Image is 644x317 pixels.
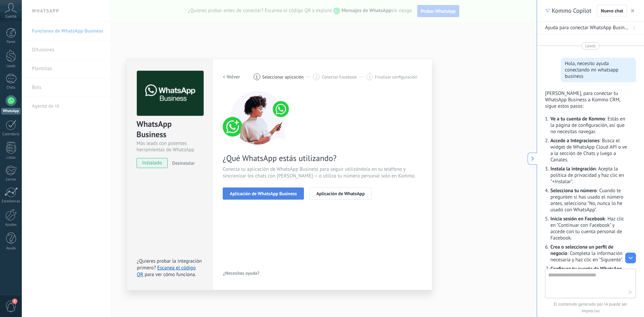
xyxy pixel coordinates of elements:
[545,90,628,109] p: [PERSON_NAME], para conectar tu WhatsApp Business a Kommo CRM, sigue estos pasos:
[585,43,596,49] span: Leads
[545,24,631,31] span: Ayuda para conectar WhatsApp Business
[550,266,628,298] p: : Crea o selecciona una cuenta de WhatsApp Business y completa la información de tu perfil.
[368,74,371,80] span: 3
[223,271,260,275] span: ¿Necesitas ayuda?
[550,216,628,241] p: : Haz clic en "Continuar con Facebook" y accede con tu cuenta personal de Facebook.
[1,64,21,68] div: Leads
[1,40,21,44] div: Panel
[1,177,21,182] div: Correo
[1,132,21,137] div: Calendario
[1,199,21,204] div: Estadísticas
[5,14,16,19] span: Cuenta
[552,7,591,15] span: Kommo Copilot
[1,156,21,160] div: Listas
[169,158,195,168] button: Desinstalar
[550,166,628,185] p: : Acepta la política de privacidad y haz clic en "+Instalar".
[597,5,627,17] button: Nuevo chat
[223,166,422,179] span: Conecta tu aplicación de WhatsApp Business para seguir utilizándola en tu teléfono y sincronizar ...
[137,140,203,153] div: Más leads con potentes herramientas de WhatsApp
[223,268,260,278] button: ¿Necesitas ayuda?
[550,166,596,172] strong: Instala la integración
[223,91,293,145] img: connect number
[1,108,20,114] div: WhatsApp
[145,271,196,278] span: para ver cómo funciona.
[550,116,628,135] p: : Estás en la página de configuración, así que no necesitas navegar.
[1,223,21,227] div: Ajustes
[550,216,605,222] strong: Inicia sesión en Facebook
[601,8,623,13] span: Nuevo chat
[223,71,240,83] button: < Volver
[550,188,628,213] p: : Cuando te pregunten si has usado el número antes, selecciona "No, nunca lo he usado con WhatsApp".
[550,116,605,122] strong: Ve a tu cuenta de Kommo
[550,188,597,194] strong: Selecciona tu número
[537,22,644,34] button: Ayuda para conectar WhatsApp Business
[545,301,636,314] span: El contenido generado por IA puede ser impreciso
[223,153,422,163] span: ¿Qué WhatsApp estás utilizando?
[137,258,202,271] span: ¿Quieres probar la integración primero?
[172,160,195,166] span: Desinstalar
[550,244,613,257] strong: Crea o selecciona un perfil de negocio
[550,266,622,278] strong: Configura tu cuenta de WhatsApp Business
[565,60,632,80] div: Hola, necesito ayuda conectando mi whatsapp business
[550,244,628,263] p: : Completa la información necesaria y haz clic en "Siguiente".
[550,138,628,163] p: : Busca el widget de WhatsApp Cloud API o ve a la sección de Chats y luego a Canales.
[1,86,21,90] div: Chats
[137,119,203,140] div: WhatsApp Business
[137,158,167,168] span: instalado
[137,71,204,116] img: logo_main.png
[256,74,258,80] span: 1
[315,74,318,80] span: 2
[223,74,240,80] h2: < Volver
[137,265,196,278] a: Escanea el código QR
[230,191,297,196] span: Aplicación de WhatsApp Business
[1,246,21,251] div: Ayuda
[550,138,599,144] strong: Accede a Integraciones
[262,74,304,80] span: Seleccionar aplicación
[223,188,304,200] button: Aplicación de WhatsApp Business
[375,74,417,80] span: Finalizar configuración
[316,191,365,196] span: Aplicación de WhatsApp
[309,188,372,200] button: Aplicación de WhatsApp
[12,299,17,304] span: 2
[322,74,357,80] span: Conectar Facebook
